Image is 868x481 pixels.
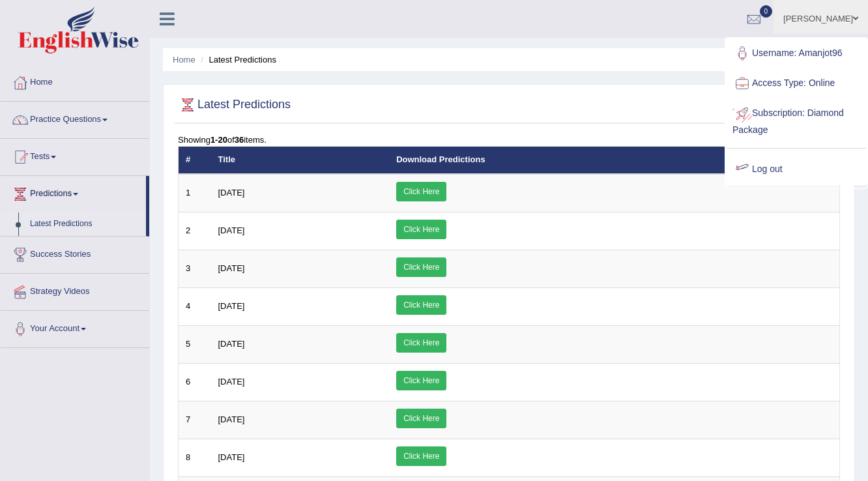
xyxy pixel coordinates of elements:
th: Title [211,147,390,174]
th: # [179,147,211,174]
a: Click Here [396,409,446,428]
a: Click Here [396,446,446,466]
span: [DATE] [218,188,245,197]
span: [DATE] [218,415,245,424]
a: Home [1,65,149,97]
span: [DATE] [218,452,245,462]
td: 7 [179,401,211,439]
td: 2 [179,212,211,250]
a: Log out [726,154,867,184]
a: Tests [1,139,149,171]
td: 3 [179,250,211,287]
a: Click Here [396,295,446,315]
a: Username: Amanjot96 [726,38,867,68]
a: Practice Questions [1,102,149,134]
a: Click Here [396,371,446,390]
b: 1-20 [210,135,227,145]
a: Click Here [396,220,446,239]
a: Click Here [396,182,446,201]
div: Showing of items. [178,134,840,146]
a: Subscription: Diamond Package [726,98,867,142]
a: Click Here [396,333,446,353]
a: Success Stories [1,237,149,269]
td: 1 [179,174,211,212]
span: [DATE] [218,377,245,386]
a: Your Account [1,311,149,343]
li: Latest Predictions [197,53,276,66]
td: 4 [179,287,211,325]
span: [DATE] [218,263,245,273]
a: Predictions [1,176,146,209]
span: [DATE] [218,226,245,235]
th: Download Predictions [389,147,839,174]
h2: Latest Predictions [178,95,291,115]
b: 36 [235,135,244,145]
td: 6 [179,363,211,401]
td: 8 [179,439,211,476]
span: [DATE] [218,339,245,349]
a: Home [173,55,195,65]
a: Strategy Videos [1,274,149,306]
a: Click Here [396,257,446,277]
span: [DATE] [218,301,245,311]
a: Access Type: Online [726,68,867,98]
span: 0 [760,5,773,18]
td: 5 [179,325,211,363]
a: Latest Predictions [24,212,146,236]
